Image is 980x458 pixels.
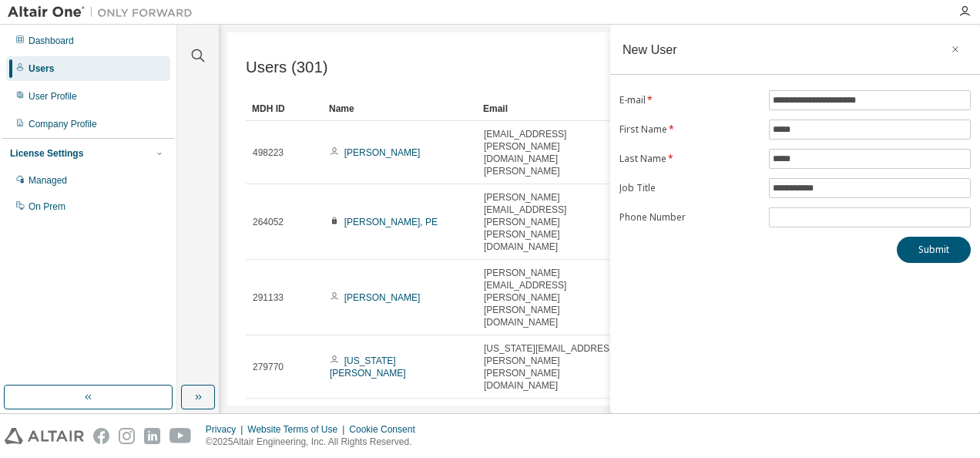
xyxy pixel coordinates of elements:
span: 291133 [253,291,284,304]
img: Altair One [8,5,200,20]
a: [PERSON_NAME], PE [344,217,438,227]
span: 264052 [253,216,284,228]
span: [PERSON_NAME][EMAIL_ADDRESS][PERSON_NAME][PERSON_NAME][DOMAIN_NAME] [484,267,624,328]
div: Name [329,96,471,121]
img: facebook.svg [93,428,109,444]
button: Submit [897,237,971,263]
div: Managed [29,174,67,187]
div: New User [623,43,677,56]
div: Cookie Consent [349,423,424,436]
img: altair_logo.svg [5,428,84,444]
div: User Profile [29,90,77,103]
p: © 2025 Altair Engineering, Inc. All Rights Reserved. [206,436,425,449]
div: License Settings [10,147,83,160]
div: Email [483,96,625,121]
span: [US_STATE][EMAIL_ADDRESS][PERSON_NAME][PERSON_NAME][DOMAIN_NAME] [484,342,624,392]
div: Users [29,62,54,75]
a: [US_STATE][PERSON_NAME] [330,355,406,379]
span: 498223 [253,146,284,159]
span: [PERSON_NAME][EMAIL_ADDRESS][PERSON_NAME][PERSON_NAME][DOMAIN_NAME] [484,191,624,253]
div: Dashboard [29,35,74,47]
div: Company Profile [29,118,97,130]
span: 279770 [253,361,284,373]
span: Users (301) [246,59,328,76]
label: Job Title [619,182,760,194]
img: linkedin.svg [144,428,160,444]
div: Privacy [206,423,247,436]
label: Last Name [619,153,760,165]
div: On Prem [29,200,65,213]
a: [PERSON_NAME] [344,292,421,303]
label: E-mail [619,94,760,106]
div: Website Terms of Use [247,423,349,436]
a: [PERSON_NAME] [344,147,421,158]
img: instagram.svg [119,428,135,444]
label: Phone Number [619,211,760,224]
div: MDH ID [252,96,317,121]
label: First Name [619,123,760,136]
span: [EMAIL_ADDRESS][PERSON_NAME][DOMAIN_NAME][PERSON_NAME] [484,128,624,177]
img: youtube.svg [169,428,192,444]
